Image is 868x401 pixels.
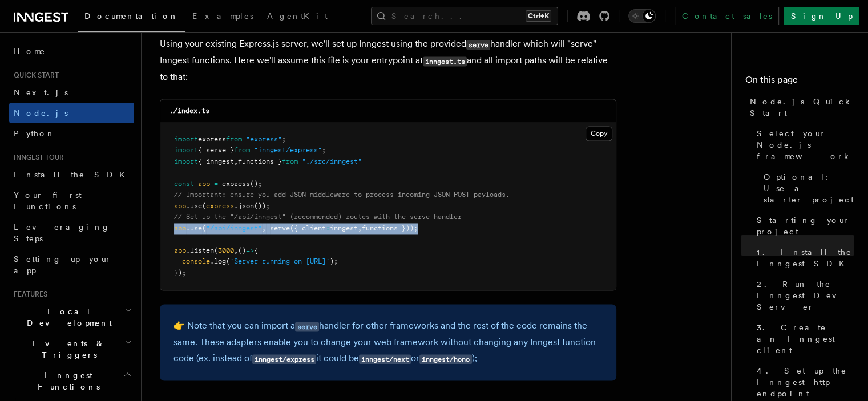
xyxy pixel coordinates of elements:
span: "express" [246,135,282,143]
span: ( [214,246,218,254]
span: }); [174,269,186,277]
span: ()); [254,202,270,210]
span: ({ client [290,224,326,232]
a: serve [295,320,319,331]
span: , [262,224,266,232]
a: AgentKit [260,3,334,31]
button: Inngest Functions [9,365,134,397]
a: Starting your project [752,210,854,242]
span: Node.js Quick Start [750,96,854,119]
span: express [222,180,250,188]
a: Next.js [9,82,134,103]
a: Node.js [9,103,134,123]
span: const [174,180,194,188]
span: Events & Triggers [9,338,124,361]
span: Install the SDK [14,170,132,179]
span: app [198,180,210,188]
h4: On this page [745,73,854,91]
span: Your first Functions [14,191,82,211]
code: inngest/next [359,354,411,364]
span: Select your Node.js framework [757,128,854,162]
span: express [206,202,234,210]
code: serve [295,322,319,331]
span: console [182,257,210,265]
span: inngest [330,224,358,232]
a: Contact sales [675,7,779,25]
span: import [174,146,198,154]
button: Copy [586,126,612,141]
span: import [174,135,198,143]
span: Optional: Use a starter project [764,171,854,205]
a: Sign Up [784,7,859,25]
span: .json [234,202,254,210]
a: Leveraging Steps [9,217,134,249]
a: Home [9,41,134,62]
span: "./src/inngest" [302,157,362,165]
span: Python [14,129,55,138]
a: Examples [185,3,260,31]
span: from [282,157,298,165]
a: Your first Functions [9,185,134,217]
span: , [234,246,238,254]
span: serve [270,224,290,232]
kbd: Ctrl+K [526,10,551,22]
span: functions })); [362,224,418,232]
span: , [358,224,362,232]
span: ( [202,224,206,232]
span: { inngest [198,157,234,165]
span: Home [14,46,46,57]
code: serve [466,40,490,50]
span: .use [186,224,202,232]
span: functions } [238,157,282,165]
a: 1. Install the Inngest SDK [752,242,854,274]
span: Quick start [9,71,59,80]
span: { serve } [198,146,234,154]
span: Setting up your app [14,254,112,275]
span: ; [322,146,326,154]
span: Node.js [14,108,68,118]
code: inngest/express [252,354,316,364]
a: Node.js Quick Start [745,91,854,123]
span: from [234,146,250,154]
a: 2. Run the Inngest Dev Server [752,274,854,317]
span: Leveraging Steps [14,222,110,243]
code: inngest.ts [423,56,467,66]
a: Documentation [78,3,185,32]
span: Starting your project [757,214,854,237]
span: Inngest tour [9,153,64,162]
span: // Set up the "/api/inngest" (recommended) routes with the serve handler [174,213,462,221]
p: 👉 Note that you can import a handler for other frameworks and the rest of the code remains the sa... [173,318,603,367]
button: Events & Triggers [9,333,134,365]
button: Search...Ctrl+K [371,7,558,25]
button: Local Development [9,301,134,333]
span: 3. Create an Inngest client [757,322,854,356]
span: Examples [192,11,253,21]
span: .listen [186,246,214,254]
span: (); [250,180,262,188]
span: import [174,157,198,165]
span: "inngest/express" [254,146,322,154]
span: ; [282,135,286,143]
span: = [214,180,218,188]
a: 3. Create an Inngest client [752,317,854,361]
span: .log [210,257,226,265]
span: Inngest Functions [9,370,123,392]
span: 3000 [218,246,234,254]
span: express [198,135,226,143]
span: { [254,246,258,254]
span: : [326,224,330,232]
span: 4. Set up the Inngest http endpoint [757,365,854,399]
a: Install the SDK [9,164,134,185]
span: 1. Install the Inngest SDK [757,246,854,269]
span: ); [330,257,338,265]
a: Optional: Use a starter project [759,167,854,210]
span: Features [9,290,47,299]
a: Python [9,123,134,144]
span: 2. Run the Inngest Dev Server [757,278,854,313]
span: app [174,246,186,254]
span: ( [226,257,230,265]
span: // Important: ensure you add JSON middleware to process incoming JSON POST payloads. [174,191,510,199]
span: ( [202,202,206,210]
span: => [246,246,254,254]
span: Documentation [84,11,179,21]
